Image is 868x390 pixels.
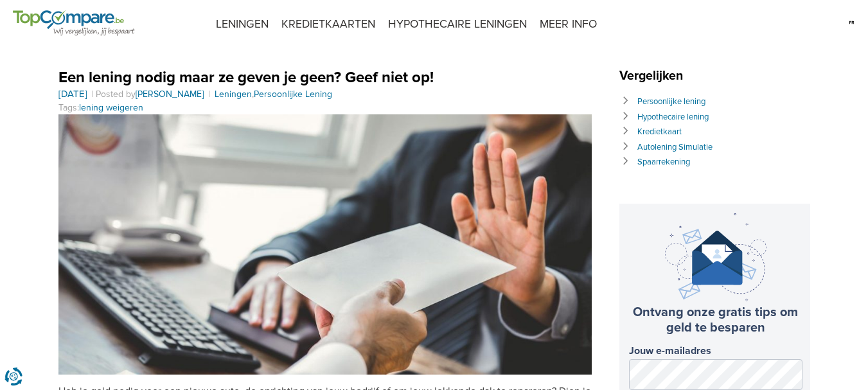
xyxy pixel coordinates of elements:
[58,89,87,100] a: [DATE]
[254,89,332,100] a: Persoonlijke Lening
[629,305,802,335] h3: Ontvang onze gratis tips om geld te besparen
[637,127,682,137] a: Kredietkaart
[637,142,713,152] a: Autolening Simulatie
[136,89,204,100] a: [PERSON_NAME]
[848,13,855,32] img: fr.svg
[58,67,592,87] h1: Een lening nodig maar ze geven je geen? Geef niet op!
[637,96,705,107] a: Persoonlijke lening
[206,89,212,100] span: |
[637,112,709,122] a: Hypothecaire lening
[96,89,206,100] span: Posted by
[90,89,96,100] span: |
[58,114,592,375] img: Lening weigeren
[58,67,592,114] header: , Tags:
[665,213,766,301] img: newsletter
[619,68,689,84] span: Vergelijken
[637,157,690,167] a: Spaarrekening
[215,89,252,100] a: Leningen
[79,102,143,113] a: lening weigeren
[629,345,802,357] label: Jouw e-mailadres
[58,88,87,100] time: [DATE]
